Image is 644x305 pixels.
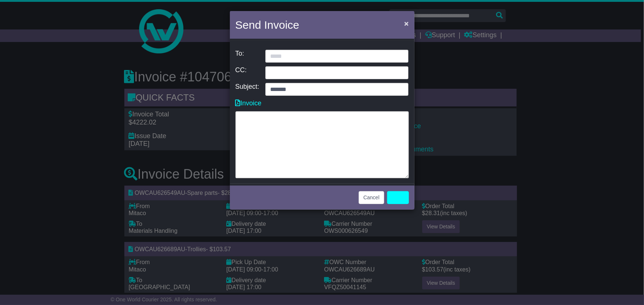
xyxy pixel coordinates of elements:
[387,191,409,204] a: Send
[400,16,412,31] button: Close
[235,17,299,33] h4: Send Invoice
[235,99,262,107] a: Invoice
[232,66,262,79] div: CC:
[232,50,262,63] div: To:
[359,191,385,204] button: Cancel
[232,83,262,96] div: Subject:
[404,19,409,28] span: ×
